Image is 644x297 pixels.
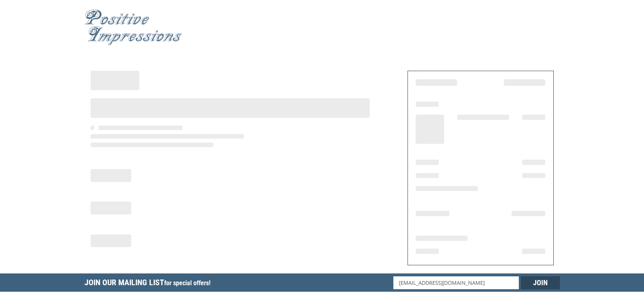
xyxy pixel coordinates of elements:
img: Positive Impressions [85,9,182,46]
span: for special offers! [164,279,210,287]
input: Join [521,276,560,289]
h5: Join Our Mailing List [85,273,215,294]
input: Email [393,276,519,289]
